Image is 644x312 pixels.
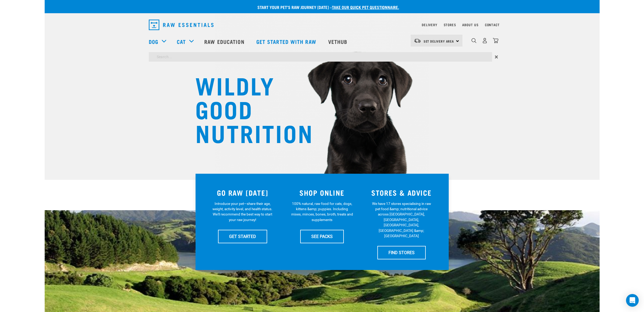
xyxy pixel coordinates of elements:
img: Raw Essentials Logo [149,20,214,30]
span: × [495,52,498,62]
a: GET STARTED [218,230,267,243]
a: Stores [444,24,456,26]
p: 100% natural, raw food for cats, dogs, kittens &amp; puppies. Including mixes, minces, bones, bro... [291,201,353,223]
a: FIND STORES [377,246,426,259]
p: Start your pet’s raw journey [DATE] – [49,4,604,10]
a: Vethub [323,31,354,52]
h3: STORES & ADVICE [365,189,438,197]
a: Contact [485,24,500,26]
p: Introduce your pet—share their age, weight, activity level, and health status. We'll recommend th... [211,201,274,223]
img: van-moving.png [414,38,421,43]
img: home-icon-1@2x.png [471,38,476,43]
a: Dog [149,38,158,45]
p: We have 17 stores specialising in raw pet food &amp; nutritional advice across [GEOGRAPHIC_DATA],... [370,201,433,239]
nav: dropdown navigation [45,31,600,52]
div: Open Intercom Messenger [626,294,639,307]
h1: WILDLY GOOD NUTRITION [195,73,301,144]
input: Search... [149,52,492,62]
a: Get started with Raw [251,31,323,52]
a: Delivery [422,24,437,26]
a: Raw Education [199,31,251,52]
img: home-icon@2x.png [493,38,498,43]
a: SEE PACKS [300,230,344,243]
h3: SHOP ONLINE [285,189,359,197]
span: Set Delivery Area [424,40,454,42]
a: Cat [177,38,186,45]
nav: dropdown navigation [145,17,500,32]
img: user.png [482,38,488,43]
a: take our quick pet questionnaire. [332,6,399,8]
a: About Us [462,24,478,26]
h3: GO RAW [DATE] [206,189,279,197]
